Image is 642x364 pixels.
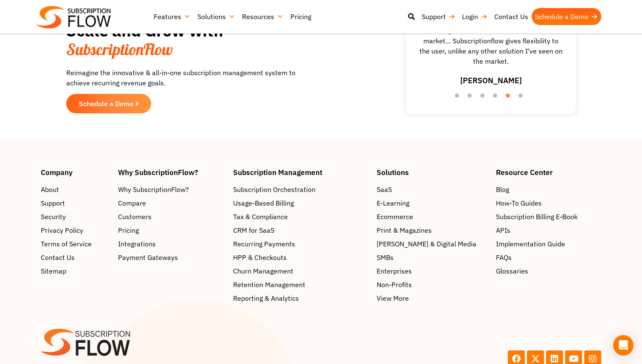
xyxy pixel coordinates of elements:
[41,239,110,249] a: Terms of Service
[377,239,487,249] a: [PERSON_NAME] & Digital Media
[496,184,509,195] span: Blog
[233,225,368,235] a: CRM for SaaS
[233,266,293,276] span: Churn Management
[118,252,225,262] a: Payment Gateways
[377,169,487,176] h4: Solutions
[233,212,368,222] a: Tax & Compliance
[377,198,409,208] span: E-Learning
[377,279,412,290] span: Non-Profits
[118,198,225,208] a: Compare
[418,8,459,25] a: Support
[41,212,66,222] span: Security
[118,252,178,262] span: Payment Gateways
[239,8,287,25] a: Resources
[377,198,487,208] a: E-Learning
[459,8,491,25] a: Login
[194,8,239,25] a: Solutions
[118,212,225,222] a: Customers
[118,239,156,249] span: Integrations
[66,68,300,88] p: Reimagine the innovative & all-in-one subscription management system to achieve recurring revenue...
[233,252,287,262] span: HPP & Checkouts
[496,225,510,235] span: APIs
[118,198,146,208] span: Compare
[377,266,487,276] a: Enterprises
[496,198,542,208] span: How-To Guides
[41,239,92,249] span: Terms of Service
[233,169,368,176] h4: Subscription Management
[496,184,601,195] a: Blog
[41,329,130,356] img: SF-logo
[233,266,368,276] a: Churn Management
[480,93,489,102] button: 3 of 6
[496,266,601,276] a: Glossaries
[233,293,299,303] span: Reporting & Analytics
[233,184,368,195] a: Subscription Orchestration
[377,293,487,303] a: View More
[377,212,487,222] a: Ecommerce
[613,335,634,356] div: Open Intercom Messenger
[118,225,139,235] span: Pricing
[118,184,225,195] a: Why SubscriptionFlow?
[496,266,528,276] span: Glossaries
[496,169,601,176] h4: Resource Center
[150,8,194,25] a: Features
[496,239,601,249] a: Implementation Guide
[233,225,274,235] span: CRM for SaaS
[496,252,512,262] span: FAQs
[66,21,300,59] h2: Scale and Grow with
[493,93,501,102] button: 4 of 6
[233,198,368,208] a: Usage-Based Billing
[66,39,173,59] span: SubscriptionFlow
[41,184,110,195] a: About
[377,252,394,262] span: SMBs
[233,252,368,262] a: HPP & Checkouts
[118,184,189,195] span: Why SubscriptionFlow?
[41,169,110,176] h4: Company
[41,184,59,195] span: About
[79,100,133,107] span: Schedule a Demo
[460,75,522,86] h3: [PERSON_NAME]
[377,225,432,235] span: Print & Magazines
[377,293,409,303] span: View More
[496,212,577,222] span: Subscription Billing E-Book
[233,184,315,195] span: Subscription Orchestration
[377,184,487,195] a: SaaS
[118,212,152,222] span: Customers
[41,252,75,262] span: Contact Us
[41,198,110,208] a: Support
[377,225,487,235] a: Print & Magazines
[41,266,66,276] span: Sitemap
[233,198,294,208] span: Usage-Based Billing
[118,225,225,235] a: Pricing
[377,239,476,249] span: [PERSON_NAME] & Digital Media
[377,184,392,195] span: SaaS
[118,239,225,249] a: Integrations
[118,169,225,176] h4: Why SubscriptionFlow?
[66,94,151,113] a: Schedule a Demo
[491,8,532,25] a: Contact Us
[233,239,295,249] span: Recurring Payments
[233,239,368,249] a: Recurring Payments
[41,225,83,235] span: Privacy Policy
[377,212,413,222] span: Ecommerce
[37,6,111,28] img: Subscriptionflow
[496,198,601,208] a: How-To Guides
[41,198,65,208] span: Support
[496,212,601,222] a: Subscription Billing E-Book
[377,252,487,262] a: SMBs
[233,279,368,290] a: Retention Management
[377,279,487,290] a: Non-Profits
[532,8,601,25] a: Schedule a Demo
[287,8,315,25] a: Pricing
[41,225,110,235] a: Privacy Policy
[496,239,565,249] span: Implementation Guide
[496,252,601,262] a: FAQs
[496,225,601,235] a: APIs
[41,252,110,262] a: Contact Us
[467,93,476,102] button: 2 of 6
[41,212,110,222] a: Security
[518,93,527,102] button: 6 of 6
[410,25,572,66] span: Probably the most versatile solution on the market… Subscriptionflow gives flexibility to the use...
[41,266,110,276] a: Sitemap
[233,279,305,290] span: Retention Management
